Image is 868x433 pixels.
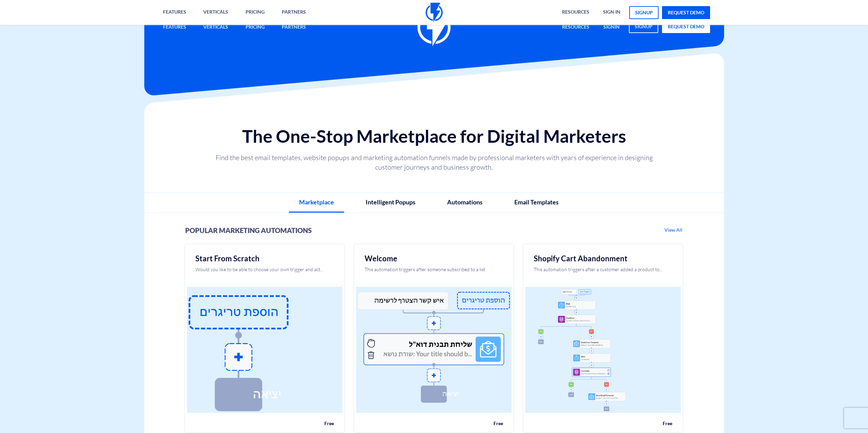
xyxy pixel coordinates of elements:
a: Welcome This automation triggers after someone subscribed to a list Free [354,244,513,432]
span: Free [324,420,334,426]
span: Free [494,420,503,426]
a: Shopify Cart Abandonment This automation triggers after a customer added a product to... Free [524,244,682,432]
a: request demo [662,6,710,19]
p: This automation triggers after a customer added a product to... [534,266,672,280]
h1: The One-Stop Marketplace for Digital Marketers [151,126,717,146]
a: Email Templates [504,193,569,212]
h2: Shopify Cart Abandonment [534,254,672,263]
a: Pricing [240,20,270,35]
h3: Popular Marketing Automations [185,227,683,234]
a: Resources [557,20,594,35]
a: View All [664,227,683,233]
a: request demo [662,20,710,33]
p: Find the best email templates, website popups and marketing automation funnels made by profession... [208,153,661,172]
p: This automation triggers after someone subscribed to a list [365,266,503,280]
a: Verticals [198,20,233,35]
a: signup [629,6,659,19]
span: Free [663,420,672,426]
a: Marketplace [289,193,344,213]
a: Features [158,20,191,35]
a: Partners [277,20,311,35]
a: signup [629,20,658,33]
h2: Start From Scratch [195,254,334,263]
a: signin [598,20,625,35]
h2: Welcome [365,254,503,263]
p: Would you like to be able to choose your own trigger and act... [195,266,334,280]
a: Automations [437,193,493,212]
a: Start From Scratch Would you like to be able to choose your own trigger and act... Free [185,244,344,432]
a: Intelligent Popups [355,193,426,212]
